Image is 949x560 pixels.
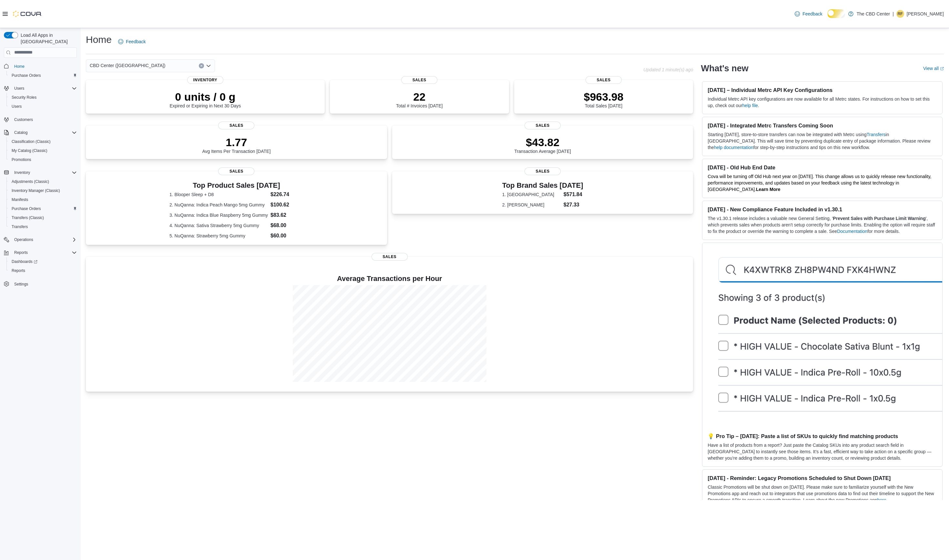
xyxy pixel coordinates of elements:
[6,102,79,111] button: Users
[9,267,77,275] span: Reports
[708,87,937,93] h3: [DATE] – Individual Metrc API Key Configurations
[12,280,77,288] span: Settings
[9,196,31,204] a: Manifests
[202,136,270,154] div: Avg Items Per Transaction [DATE]
[857,10,890,18] p: The CBD Center
[9,156,34,164] a: Promotions
[584,90,624,108] div: Total Sales [DATE]
[708,122,937,129] h3: [DATE] - Integrated Metrc Transfers Coming Soon
[169,222,268,229] dt: 4. NuQanna: Sativa Strawberry 5mg Gummy
[6,155,79,164] button: Promotions
[9,147,50,155] a: My Catalog (Classic)
[9,187,77,195] span: Inventory Manager (Classic)
[14,250,28,255] span: Reports
[896,10,904,18] div: Rebecka Fregoso
[12,236,36,244] button: Operations
[708,206,937,213] h3: [DATE] - New Compliance Feature Included in v1.30.1
[14,117,33,122] span: Customers
[169,212,268,218] dt: 3. NuQanna: Indica Blue Raspberry 5mg Gummy
[6,257,79,266] a: Dashboards
[12,280,31,288] a: Settings
[867,132,886,137] a: Transfers
[12,85,77,92] span: Users
[6,177,79,186] button: Adjustments (Classic)
[584,90,624,103] p: $963.98
[9,156,77,164] span: Promotions
[187,76,223,84] span: Inventory
[9,72,77,79] span: Purchase Orders
[12,169,33,176] button: Inventory
[202,136,270,149] p: 1.77
[14,86,24,91] span: Users
[564,201,583,209] dd: $27.33
[86,33,112,46] h1: Home
[9,72,44,79] a: Purchase Orders
[169,233,268,239] dt: 5. NuQanna: Strawberry 5mg Gummy
[13,11,42,17] img: Cova
[564,191,583,198] dd: $571.84
[12,85,27,92] button: Users
[756,187,780,192] a: Learn More
[206,63,211,68] button: Open list of options
[12,116,36,124] a: Customers
[1,128,79,137] button: Catalog
[14,170,30,175] span: Inventory
[12,268,25,273] span: Reports
[1,115,79,124] button: Customers
[12,115,77,124] span: Customers
[708,174,931,192] span: Cova will be turning off Old Hub next year on [DATE]. This change allows us to quickly release ne...
[9,205,44,213] a: Purchase Orders
[12,224,28,229] span: Transfers
[742,103,758,108] a: help file
[9,138,53,145] a: Classification (Classic)
[9,103,24,110] a: Users
[708,215,937,235] p: The v1.30.1 release includes a valuable new General Setting, ' ', which prevents sales when produ...
[792,7,825,20] a: Feedback
[514,136,571,154] div: Transaction Average [DATE]
[169,191,268,198] dt: 1. Blooper Sleep + D8
[893,10,894,18] p: |
[708,131,937,151] p: Starting [DATE], store-to-store transfers can now be integrated with Metrc using in [GEOGRAPHIC_D...
[1,168,79,177] button: Inventory
[12,95,36,100] span: Security Roles
[708,433,937,439] h3: 💡 Pro Tip – [DATE]: Paste a list of SKUs to quickly find matching products
[18,32,77,45] span: Load All Apps in [GEOGRAPHIC_DATA]
[270,201,303,209] dd: $100.62
[401,76,437,84] span: Sales
[14,282,28,287] span: Settings
[940,67,944,71] svg: External link
[9,178,52,185] a: Adjustments (Classic)
[126,38,146,45] span: Feedback
[9,138,77,145] span: Classification (Classic)
[586,76,622,84] span: Sales
[708,442,937,461] p: Have a list of products from a report? Just paste the Catalog SKUs into any product search field ...
[877,497,886,503] a: here
[6,186,79,195] button: Inventory Manager (Classic)
[6,93,79,102] button: Security Roles
[9,103,77,110] span: Users
[1,235,79,244] button: Operations
[6,266,79,275] button: Reports
[907,10,944,18] p: [PERSON_NAME]
[12,249,77,256] span: Reports
[12,148,47,153] span: My Catalog (Classic)
[9,94,77,101] span: Security Roles
[270,191,303,198] dd: $226.74
[12,129,77,136] span: Catalog
[12,249,30,256] button: Reports
[270,211,303,219] dd: $83.62
[828,18,828,18] span: Dark Mode
[9,258,77,265] span: Dashboards
[218,167,254,175] span: Sales
[802,11,822,17] span: Feedback
[6,137,79,146] button: Classification (Classic)
[9,267,28,275] a: Reports
[12,206,41,211] span: Purchase Orders
[9,196,77,204] span: Manifests
[1,248,79,257] button: Reports
[6,204,79,213] button: Purchase Orders
[502,191,561,198] dt: 1. [GEOGRAPHIC_DATA]
[714,145,753,150] a: help documentation
[6,195,79,204] button: Manifests
[12,259,37,264] span: Dashboards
